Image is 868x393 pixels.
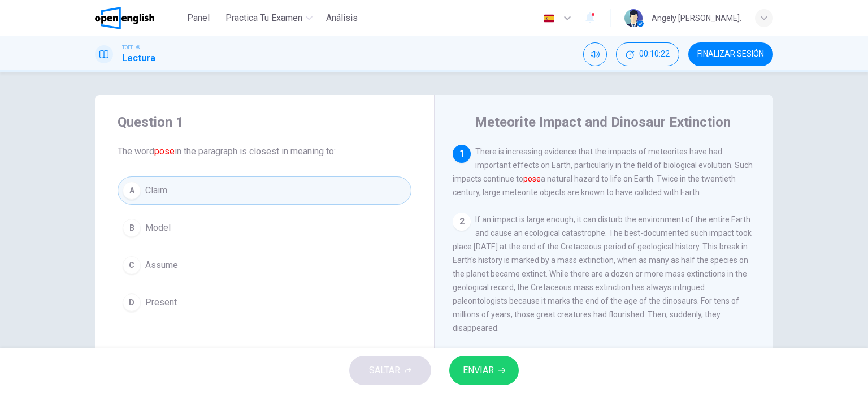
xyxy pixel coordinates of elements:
[145,258,178,272] span: Assume
[639,50,670,59] span: 00:10:22
[123,293,141,312] div: D
[326,11,358,25] span: Análisis
[95,7,154,29] img: OpenEnglish logo
[118,113,411,131] h4: Question 1
[453,147,753,197] span: There is increasing evidence that the impacts of meteorites have had important effects on Earth, ...
[221,8,317,28] button: Practica tu examen
[118,176,411,205] button: AClaim
[463,362,494,378] span: ENVIAR
[95,7,180,29] a: OpenEnglish logo
[616,42,679,66] button: 00:10:22
[122,51,155,65] h1: Lectura
[118,251,411,279] button: CAssume
[122,44,140,51] span: TOEFL®
[616,42,679,66] div: Ocultar
[154,146,175,157] font: pose
[322,8,362,28] button: Análisis
[583,42,607,66] div: Silenciar
[145,221,171,235] span: Model
[145,184,167,197] span: Claim
[453,215,752,332] span: If an impact is large enough, it can disturb the environment of the entire Earth and cause an eco...
[475,113,731,131] h4: Meteorite Impact and Dinosaur Extinction
[180,8,216,28] button: Panel
[453,145,471,163] div: 1
[118,214,411,242] button: BModel
[449,356,519,385] button: ENVIAR
[523,174,541,183] font: pose
[118,288,411,317] button: DPresent
[123,219,141,237] div: B
[652,11,741,25] div: Angely [PERSON_NAME].
[145,296,177,309] span: Present
[123,182,141,200] div: A
[624,9,643,27] img: Profile picture
[697,50,764,59] span: FINALIZAR SESIÓN
[187,11,210,25] span: Panel
[225,11,302,25] span: Practica tu examen
[453,213,471,231] div: 2
[123,256,141,274] div: C
[118,145,411,158] span: The word in the paragraph is closest in meaning to:
[688,42,773,66] button: FINALIZAR SESIÓN
[542,14,556,23] img: es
